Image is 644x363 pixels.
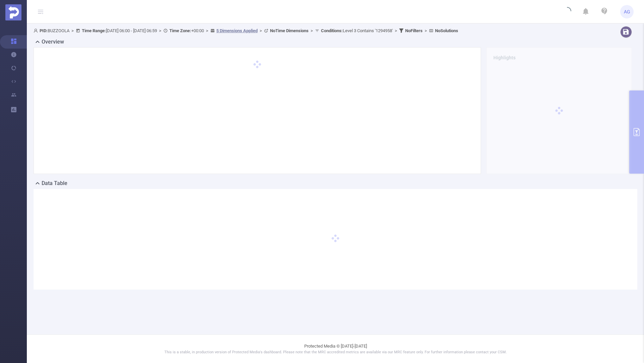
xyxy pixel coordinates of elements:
[204,28,210,33] span: >
[321,28,393,33] span: Level 3 Contains '1294958'
[5,4,21,20] img: Protected Media
[27,335,644,363] footer: Protected Media © [DATE]-[DATE]
[34,28,40,33] i: icon: user
[42,179,67,187] h2: Data Table
[157,28,163,33] span: >
[40,28,48,33] b: PID:
[258,28,264,33] span: >
[44,350,627,355] p: This is a stable, in production version of Protected Media's dashboard. Please note that the MRC ...
[42,38,64,46] h2: Overview
[169,28,191,33] b: Time Zone:
[216,28,258,33] u: 5 Dimensions Applied
[393,28,399,33] span: >
[69,28,76,33] span: >
[405,28,423,33] b: No Filters
[321,28,343,33] b: Conditions :
[309,28,315,33] span: >
[270,28,309,33] b: No Time Dimensions
[563,7,571,16] i: icon: loading
[423,28,429,33] span: >
[34,28,458,33] span: BUZZOOLA [DATE] 06:00 - [DATE] 06:59 +00:00
[624,5,630,18] span: AG
[435,28,458,33] b: No Solutions
[82,28,106,33] b: Time Range:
